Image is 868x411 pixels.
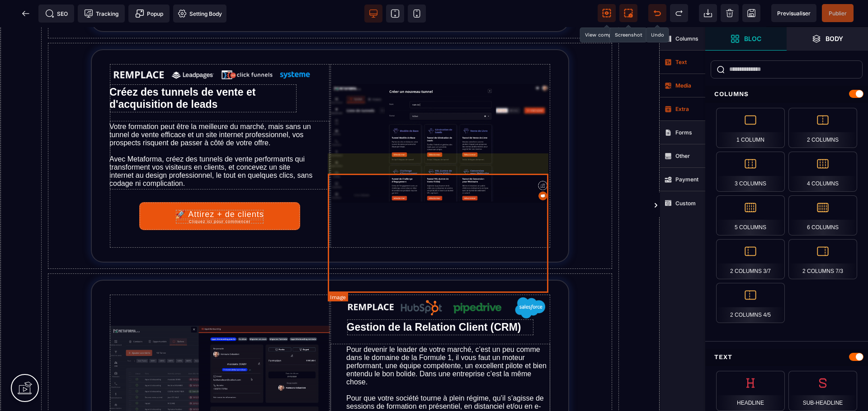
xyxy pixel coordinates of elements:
[109,93,330,163] text: Votre formation peut être la meilleure du marché, mais sans un tunnel de vente efficace et un sit...
[109,37,315,57] img: 4fb77f3056432ced3a85e8f6057a4525_Capture_d%E2%80%99e%CC%81cran_2025-01-02_a%CC%80_09.28.59.png
[675,176,698,183] strong: Payment
[675,152,690,159] strong: Other
[744,35,761,42] strong: Bloc
[716,239,785,279] div: 2 Columns 3/7
[771,4,816,22] span: Preview
[45,9,68,18] span: SEO
[716,108,785,148] div: 1 Column
[135,9,163,18] span: Popup
[788,195,857,236] div: 6 Columns
[84,9,118,18] span: Tracking
[705,349,868,365] div: Text
[598,4,616,22] span: View components
[330,316,551,410] text: Pour devenir le leader de votre marché, c’est un peu comme dans le domaine de la Formule 1, il vo...
[716,283,785,323] div: 2 Columns 4/5
[777,10,811,17] span: Previsualiser
[788,108,857,148] div: 2 Columns
[675,129,692,136] strong: Forms
[826,35,843,42] strong: Body
[716,371,785,411] div: Headline
[347,292,534,309] text: Gestion de la Relation Client (CRM)
[788,239,857,279] div: 2 Columns 7/3
[788,152,857,192] div: 4 Columns
[705,86,868,102] div: Columns
[139,175,300,203] button: 🚀 Attirez + de clientsCliquez ici pour commencer
[829,10,847,17] span: Publier
[716,152,785,192] div: 3 Columns
[716,195,785,236] div: 5 Columns
[178,9,222,18] span: Setting Body
[705,27,787,51] span: Open Blocks
[675,35,698,42] strong: Columns
[787,27,868,51] span: Open Layer Manager
[675,106,689,112] strong: Extra
[788,371,857,411] div: Sub-Headline
[675,82,691,89] strong: Media
[675,59,687,65] strong: Text
[619,4,637,22] span: Screenshot
[675,200,696,207] strong: Custom
[330,57,551,176] img: 58bfda3fca67bbd56025afe2a195f2aa_Tunnel.gif
[109,57,297,86] text: Créez des tunnels de vente et d'acquisition de leads
[345,267,551,292] img: af94edb9f1878912055fd218d28fcd1f_Capture_d%E2%80%99e%CC%81cran_2025-01-02_a%CC%80_09.29.04.png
